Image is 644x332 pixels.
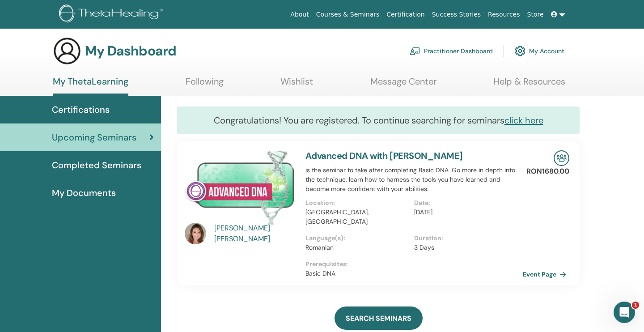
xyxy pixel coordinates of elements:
a: My Account [515,41,564,61]
a: Practitioner Dashboard [410,41,493,61]
a: My ThetaLearning [53,76,128,96]
a: Event Page [523,268,570,281]
img: default.jpg [185,223,206,244]
p: Prerequisites : [305,260,523,269]
p: Date : [414,198,517,208]
a: Wishlist [280,76,313,94]
p: Basic DNA [305,269,523,278]
p: Language(s) : [305,234,409,243]
a: [PERSON_NAME] [PERSON_NAME] [214,223,297,244]
a: About [287,6,312,23]
a: Success Stories [428,6,484,23]
a: Certification [383,6,428,23]
p: Location : [305,198,409,208]
img: In-Person Seminar [554,150,569,166]
iframe: Intercom live chat [614,302,635,323]
a: Resources [484,6,524,23]
img: logo.png [59,4,166,25]
p: Duration : [414,234,517,243]
img: cog.svg [515,43,525,59]
p: [DATE] [414,208,517,217]
a: Courses & Seminars [313,6,383,23]
a: Message Center [370,76,436,94]
span: My Documents [52,186,116,200]
a: Help & Resources [493,76,565,94]
p: Romanian [305,243,409,252]
span: Upcoming Seminars [52,131,136,144]
img: Advanced DNA [185,150,295,226]
a: Following [186,76,224,94]
span: SEARCH SEMINARS [346,314,411,323]
p: 3 Days [414,243,517,252]
div: Congratulations! You are registered. To continue searching for seminars [177,106,580,134]
span: 1 [632,302,639,309]
a: click here [504,115,543,126]
img: generic-user-icon.jpg [53,37,81,65]
span: Completed Seminars [52,158,141,172]
p: is the seminar to take after completing Basic DNA. Go more in depth into the technique, learn how... [305,166,523,194]
a: SEARCH SEMINARS [335,306,423,330]
a: Advanced DNA with [PERSON_NAME] [305,150,462,162]
p: [GEOGRAPHIC_DATA], [GEOGRAPHIC_DATA] [305,208,409,226]
p: RON1680.00 [526,166,569,177]
a: Store [524,6,547,23]
img: chalkboard-teacher.svg [410,47,420,55]
h3: My Dashboard [85,43,176,59]
span: Certifications [52,103,110,116]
